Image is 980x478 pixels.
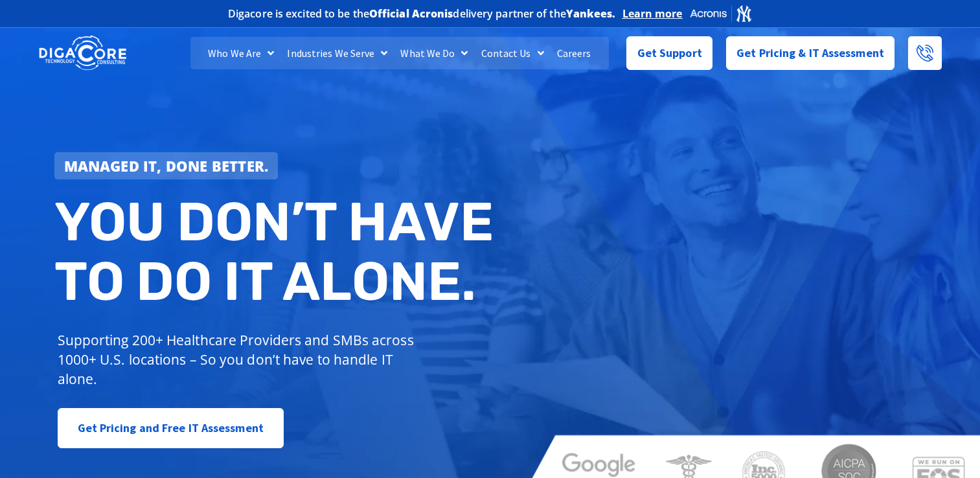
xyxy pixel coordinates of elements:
[689,4,753,23] img: Acronis
[394,37,474,69] a: What We Do
[637,40,702,66] span: Get Support
[626,36,712,70] a: Get Support
[78,415,264,441] span: Get Pricing and Free IT Assessment
[190,37,610,69] nav: Menu
[369,6,453,21] b: Official Acronis
[551,37,598,69] a: Careers
[54,152,279,179] a: Managed IT, done better.
[736,40,884,66] span: Get Pricing & IT Assessment
[201,37,280,69] a: Who We Are
[622,7,683,20] a: Learn more
[726,36,895,70] a: Get Pricing & IT Assessment
[280,37,394,69] a: Industries We Serve
[58,330,420,389] p: Supporting 200+ Healthcare Providers and SMBs across 1000+ U.S. locations – So you don’t have to ...
[64,156,269,176] strong: Managed IT, done better.
[39,34,126,73] img: DigaCore Technology Consulting
[566,6,616,21] b: Yankees.
[54,192,500,311] h2: You don’t have to do IT alone.
[475,37,551,69] a: Contact Us
[58,408,284,448] a: Get Pricing and Free IT Assessment
[228,8,616,19] h2: Digacore is excited to be the delivery partner of the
